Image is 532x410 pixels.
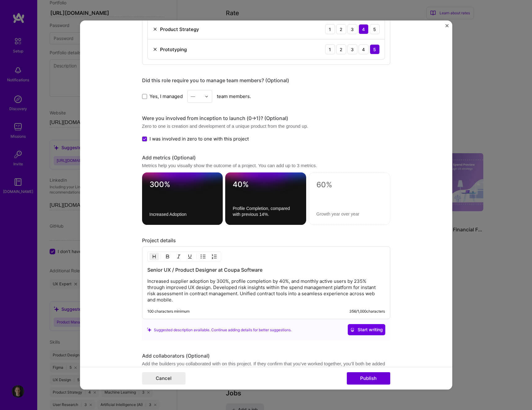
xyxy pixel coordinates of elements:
[196,253,197,261] img: Divider
[152,254,157,259] img: Heading
[153,47,158,52] img: Remove
[160,46,187,53] div: Prototyping
[160,26,199,33] div: Product Strategy
[233,206,299,218] textarea: Profile Completion, compared with previous 14%.
[176,254,181,259] img: Italic
[359,24,369,34] div: 4
[142,77,390,84] div: Did this role require you to manage team members? (Optional)
[147,279,385,303] p: Increased supplier adoption by 300%, profile completion by 40%, and monthly active users by 235% ...
[150,180,216,192] textarea: 300%
[142,372,186,385] button: Cancel
[370,44,380,54] div: 5
[350,328,355,332] i: icon CrystalBallWhite
[142,155,390,161] div: Add metrics (Optional)
[205,95,208,98] img: drop icon
[147,328,151,332] i: icon SuggestedTeams
[142,163,390,169] div: Metrics help you visually show the outcome of a project. You can add up to 3 metrics.
[147,309,190,314] div: 100 characters minimum
[325,24,335,34] div: 1
[349,309,385,314] div: 356 / 1,000 characters
[153,27,158,32] img: Remove
[325,44,335,54] div: 1
[142,123,390,129] div: Zero to one is creation and development of a unique product from the ground up.
[347,24,357,34] div: 3
[142,115,390,122] div: Were you involved from inception to launch (0 -> 1)? (Optional)
[147,267,385,274] h3: Senior UX / Product Designer at Coupa Software
[142,361,390,374] div: Add the builders you collaborated with on this project. If they confirm that you’ve worked togeth...
[348,324,385,336] button: Start writing
[142,90,390,103] div: team members.
[359,44,369,54] div: 4
[142,238,390,244] div: Project details
[347,44,357,54] div: 3
[191,93,195,100] div: —
[161,253,161,261] img: Divider
[336,24,346,34] div: 2
[142,353,390,359] div: Add collaborators (Optional)
[165,254,170,259] img: Bold
[350,327,383,333] span: Start writing
[336,44,346,54] div: 2
[187,254,192,259] img: Underline
[212,254,217,259] img: OL
[445,24,449,31] button: Close
[201,254,206,259] img: UL
[150,93,183,100] span: Yes, I managed
[347,372,390,385] button: Publish
[147,327,292,333] div: Suggested description available. Continue adding details for better suggestions.
[150,212,216,218] textarea: Increased Adoption
[150,136,249,142] span: I was involved in zero to one with this project
[233,180,299,192] textarea: 40%
[370,24,380,34] div: 5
